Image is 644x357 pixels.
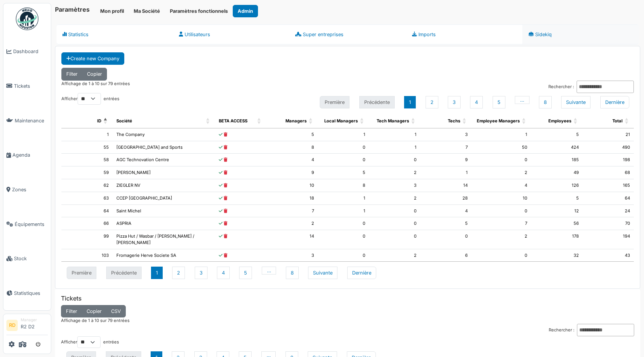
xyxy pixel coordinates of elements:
div: Affichage de 1 à 10 sur 79 entrées [61,81,130,93]
td: 185 [531,154,582,166]
select: Afficherentrées [78,93,101,105]
td: 2 [369,192,420,205]
span: Total [612,118,623,124]
span: Maintenance [15,117,48,124]
td: 0 [318,217,369,230]
nav: pagination [61,264,634,281]
td: 5 [531,128,582,141]
td: 10 [472,192,531,205]
td: 0 [318,141,369,154]
button: 4 [217,267,230,279]
span: ID [97,118,101,124]
td: 70 [583,217,634,230]
td: 18 [266,192,317,205]
td: 28 [420,192,472,205]
button: … [515,96,530,104]
td: 59 [61,166,113,179]
span: Société [116,118,132,124]
td: 2 [369,249,420,262]
td: 8 [318,179,369,192]
span: translation missing: fr.user.employee_managers [477,118,520,124]
button: CSV [106,305,126,317]
td: 32 [531,249,582,262]
span: CSV [111,308,121,314]
span: Société: Activate to sort [206,114,211,128]
td: 68 [583,166,634,179]
td: 9 [266,166,317,179]
button: 3 [448,96,461,108]
td: 0 [369,205,420,218]
button: … [262,267,276,275]
td: ZIEGLER NV [113,179,215,192]
button: Paramètres fonctionnels [165,5,233,17]
span: translation missing: fr.user.local_managers [324,118,358,124]
td: 5 [266,128,317,141]
td: 14 [420,179,472,192]
span: Stock [14,255,48,262]
a: RD ManagerR2 D2 [6,317,48,335]
td: AGC Technovation Centre [113,154,215,166]
button: 3 [195,267,208,279]
td: 5 [420,217,472,230]
td: 0 [318,154,369,166]
a: Ma Société [129,5,165,17]
td: 49 [531,166,582,179]
td: 7 [472,217,531,230]
button: Mon profil [95,5,129,17]
td: 5 [318,166,369,179]
td: 43 [583,249,634,262]
td: 165 [583,179,634,192]
div: Manager [21,317,48,323]
span: ID: Activate to invert sorting [104,114,108,128]
td: 0 [472,205,531,218]
a: Statistiques [3,276,51,311]
button: 2 [426,96,438,108]
td: 178 [531,230,582,249]
button: Filter [61,305,82,317]
td: 0 [472,249,531,262]
nav: pagination [314,94,634,111]
td: 2 [369,166,420,179]
td: 4 [266,154,317,166]
button: Last [347,267,376,279]
td: 3 [420,128,472,141]
button: Next [561,96,591,108]
td: The Company [113,128,215,141]
td: 0 [369,217,420,230]
span: translation missing: fr.user.tech_managers [377,118,409,124]
button: Last [600,96,629,108]
span: Filter [66,308,77,314]
span: Zones [12,186,48,193]
button: 1 [404,96,416,108]
td: 4 [472,179,531,192]
span: Employees: Activate to sort [574,114,578,128]
td: 21 [583,128,634,141]
td: 0 [369,230,420,249]
td: 0 [472,154,531,166]
span: Total: Activate to sort [625,114,629,128]
td: ASPRIA [113,217,215,230]
a: Équipements [3,207,51,241]
td: 198 [583,154,634,166]
td: 63 [61,192,113,205]
button: 8 [539,96,552,108]
td: 1 [318,205,369,218]
a: Sidekiq [522,24,639,44]
button: 8 [286,267,299,279]
a: Admin [233,5,258,17]
td: Pizza Hut / Wasbar / [PERSON_NAME] / [PERSON_NAME] [113,230,215,249]
span: Copier [87,71,102,77]
a: Maintenance [3,103,51,138]
li: R2 D2 [21,317,48,333]
td: 4 [420,205,472,218]
td: 0 [318,230,369,249]
button: Next [308,267,337,279]
label: Rechercher : [549,327,574,333]
td: 3 [266,249,317,262]
button: 5 [493,96,505,108]
td: 2 [472,166,531,179]
button: 2 [172,267,185,279]
td: 50 [472,141,531,154]
td: 58 [61,154,113,166]
td: 1 [318,192,369,205]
